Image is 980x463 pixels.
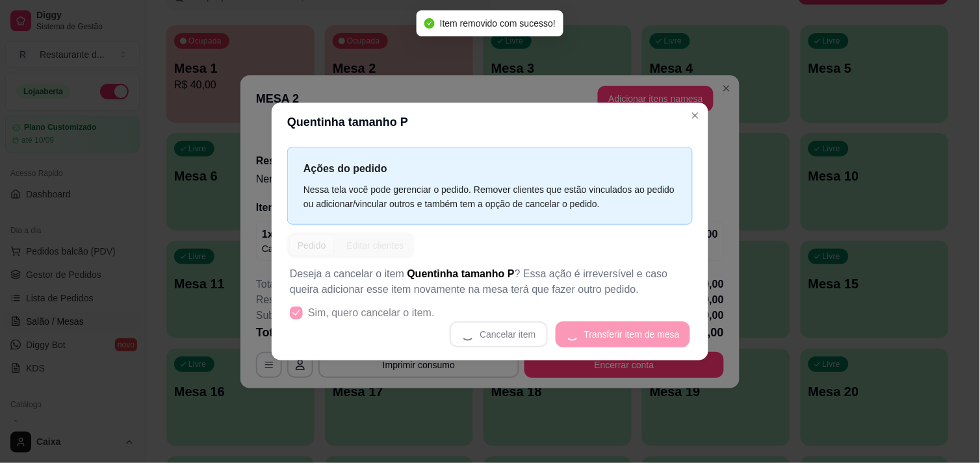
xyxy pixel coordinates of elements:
[303,160,677,177] p: Ações do pedido
[272,103,708,142] header: Quentinha tamanho P
[440,18,556,29] span: Item removido com sucesso!
[290,266,690,297] p: Deseja a cancelar o item ? Essa ação é irreversível e caso queira adicionar esse item novamente n...
[407,268,515,279] span: Quentinha tamanho P
[303,182,677,211] div: Nessa tela você pode gerenciar o pedido. Remover clientes que estão vinculados ao pedido ou adici...
[685,105,706,126] button: Close
[424,18,435,29] span: check-circle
